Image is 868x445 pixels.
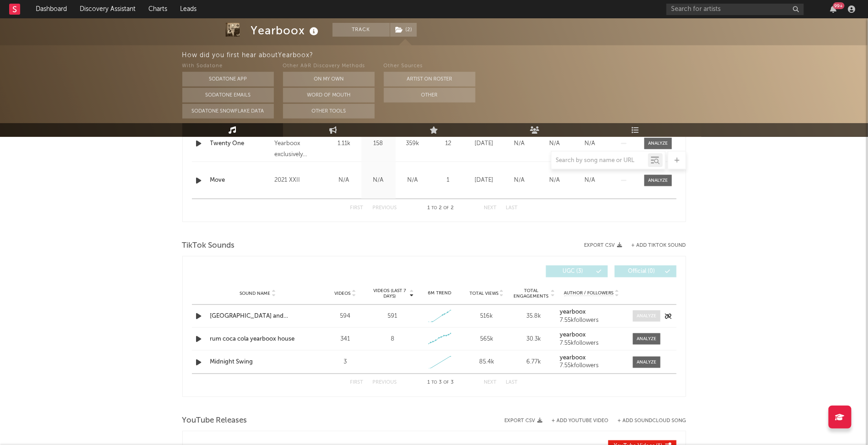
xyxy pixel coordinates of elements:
a: Midnight Swing [210,358,306,367]
div: N/A [504,139,535,148]
div: 565k [465,335,508,344]
span: Sound Name [240,291,271,296]
div: 2021 XXII [274,175,324,186]
a: Twenty One [210,139,270,148]
div: 1 [432,176,464,185]
button: On My Own [283,72,375,87]
div: Other Sources [384,61,475,72]
span: of [443,206,449,210]
a: yearboox [560,309,623,315]
div: + Add YouTube Video [543,418,609,423]
span: UGC ( 3 ) [552,269,594,274]
div: N/A [398,176,428,185]
div: 8 [391,335,394,344]
button: 99+ [830,5,837,13]
button: First [350,206,364,211]
button: Previous [373,380,397,385]
button: Track [333,23,390,37]
span: Total Engagements [513,288,550,299]
button: Last [506,380,518,385]
button: Export CSV [584,243,622,248]
div: 7.55k followers [560,363,623,369]
button: Word Of Mouth [283,88,375,103]
div: 99 + [833,2,845,9]
strong: yearboox [560,355,586,361]
div: 35.8k [513,312,555,321]
span: to [431,206,437,210]
div: 341 [324,335,367,344]
div: 158 [364,139,393,148]
button: Previous [373,206,397,211]
div: N/A [540,139,570,148]
button: + Add YouTube Video [552,418,609,423]
button: + Add SoundCloud Song [618,418,686,423]
button: + Add SoundCloud Song [609,418,686,423]
div: 516k [465,312,508,321]
div: 594 [324,312,367,321]
div: N/A [575,139,606,148]
div: 1 3 3 [415,378,466,389]
div: 1 2 2 [415,203,466,214]
div: N/A [364,176,393,185]
strong: yearboox [560,332,586,338]
a: Move [210,176,270,185]
div: (P) 2020 Yearboox exclusively licensed to Sony Music Entertainment Netherlands B.V. [274,127,324,160]
button: Last [506,206,518,211]
div: 6.77k [513,358,555,367]
button: Sodatone Snowflake Data [182,104,274,119]
span: TikTok Sounds [182,240,235,251]
span: of [443,381,449,385]
div: [DATE] [469,139,500,148]
strong: yearboox [560,309,586,315]
span: Videos [335,291,351,296]
button: + Add TikTok Sound [632,243,686,248]
span: Total Views [469,291,498,296]
a: rum coca cola yearboox house [210,335,306,344]
div: 30.3k [513,335,555,344]
input: Search by song name or URL [551,157,648,164]
a: yearboox [560,355,623,361]
span: to [431,381,437,385]
div: Yearboox [251,23,321,38]
button: Next [484,206,497,211]
button: Next [484,380,497,385]
div: 85.4k [465,358,508,367]
div: 359k [398,139,428,148]
div: N/A [504,176,535,185]
button: Export CSV [505,418,543,423]
div: 6M Trend [418,290,461,297]
div: 7.55k followers [560,340,623,347]
button: Sodatone Emails [182,88,274,103]
div: N/A [540,176,570,185]
button: Artist on Roster [384,72,475,87]
span: Videos (last 7 days) [371,288,408,299]
div: With Sodatone [182,61,274,72]
div: 7.55k followers [560,317,623,324]
button: UGC(3) [546,266,608,277]
span: Author / Followers [564,290,614,296]
button: Official(0) [615,266,677,277]
button: Other [384,88,475,103]
div: Other A&R Discovery Methods [283,61,375,72]
button: Sodatone App [182,72,274,87]
button: First [350,380,364,385]
div: N/A [575,176,606,185]
span: YouTube Releases [182,415,247,426]
span: ( 2 ) [390,23,417,37]
span: Official ( 0 ) [621,269,663,274]
div: 1.11k [329,139,359,148]
a: yearboox [560,332,623,338]
div: 12 [432,139,464,148]
a: [GEOGRAPHIC_DATA] and [GEOGRAPHIC_DATA] [210,312,306,321]
div: 3 [324,358,367,367]
div: N/A [329,176,359,185]
button: (2) [390,23,417,37]
div: 591 [388,312,397,321]
div: [DATE] [469,176,500,185]
button: + Add TikTok Sound [622,243,686,248]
